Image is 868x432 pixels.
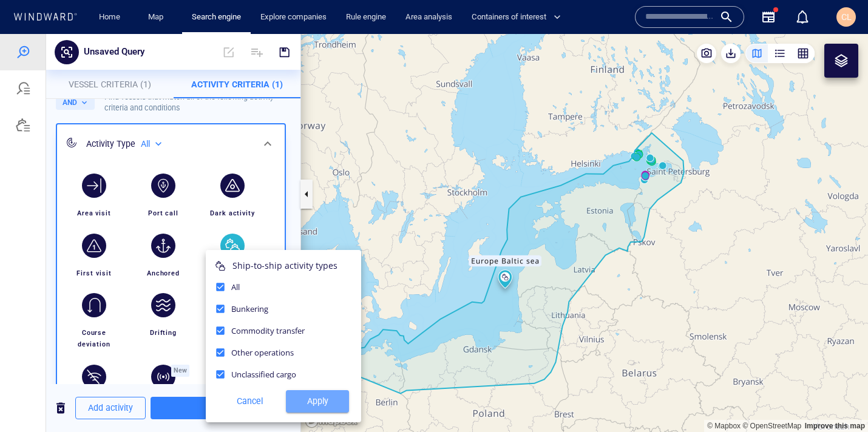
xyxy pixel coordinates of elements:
div: Bunkering [209,264,358,286]
a: Area analysis [401,7,457,28]
div: All [209,242,358,264]
div: Unclassified cargo [209,329,358,351]
a: Rule engine [341,7,391,28]
div: Notification center [795,10,810,24]
button: Apply [286,356,349,379]
button: Home [90,7,129,28]
button: CL [834,5,858,29]
iframe: Chat [816,377,859,423]
div: Ship-to-ship activity types [209,226,358,242]
a: Map [143,7,172,28]
span: CL [841,12,852,22]
div: Commodity transfer [209,286,358,308]
span: Containers of interest [472,10,561,24]
a: Home [94,7,125,28]
span: Apply [296,360,339,375]
button: Map [138,7,177,28]
a: Explore companies [256,7,331,28]
div: Other operations [209,308,358,329]
button: Cancel [218,356,281,379]
a: Search engine [187,7,246,28]
button: Containers of interest [467,7,571,28]
span: Cancel [223,360,276,375]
